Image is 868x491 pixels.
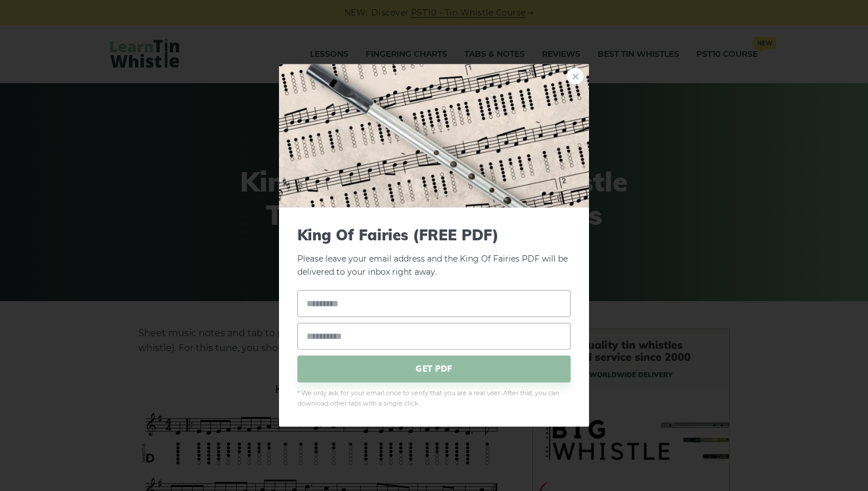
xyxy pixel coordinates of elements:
img: Tin Whistle Tab Preview [279,64,589,208]
span: GET PDF [297,355,571,382]
span: * We only ask for your email once to verify that you are a real user. After that, you can downloa... [297,388,571,408]
span: King Of Fairies (FREE PDF) [297,226,571,244]
a: × [567,68,584,85]
p: Please leave your email address and the King Of Fairies PDF will be delivered to your inbox right... [297,226,571,279]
